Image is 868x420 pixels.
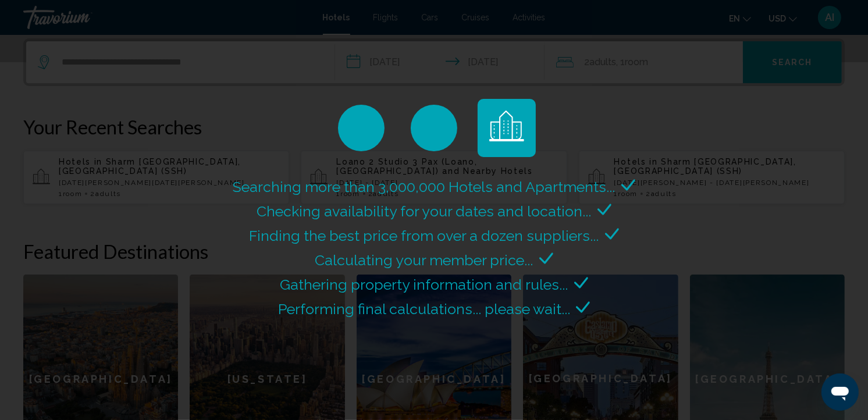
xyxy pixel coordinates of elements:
span: Searching more than 3,000,000 Hotels and Apartments... [233,178,616,195]
span: Performing final calculations... please wait... [278,300,570,318]
span: Calculating your member price... [315,251,533,269]
span: Finding the best price from over a dozen suppliers... [250,227,599,244]
span: Checking availability for your dates and location... [257,202,592,220]
iframe: Кнопка запуска окна обмена сообщениями [821,373,859,411]
span: Gathering property information and rules... [280,276,568,293]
